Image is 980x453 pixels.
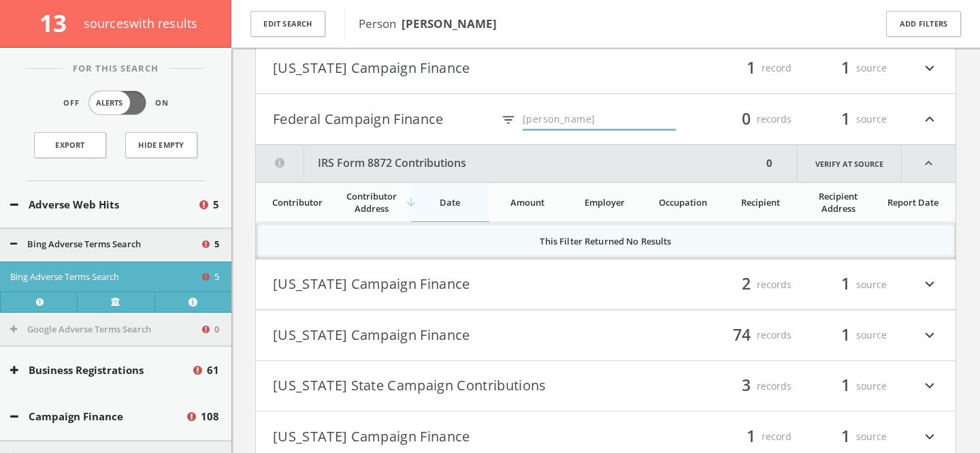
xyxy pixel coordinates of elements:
[63,97,80,109] span: Off
[10,323,200,337] button: Google Adverse Terms Search
[359,16,497,31] span: Person
[256,145,762,182] button: IRS Form 8872 Contributions
[273,425,606,448] button: [US_STATE] Campaign Finance
[805,108,887,131] div: source
[125,132,197,158] button: Hide Empty
[402,16,497,31] b: [PERSON_NAME]
[805,375,887,398] div: source
[710,425,791,448] div: record
[886,11,961,37] button: Add Filters
[404,196,418,209] i: arrow_downward
[710,324,791,347] div: records
[340,190,403,215] div: Contributor Address
[762,145,777,182] div: 0
[250,11,325,37] button: Edit Search
[39,7,78,39] span: 13
[10,270,200,284] button: Bing Adverse Terms Search
[574,196,636,208] div: Employer
[805,57,887,80] div: source
[805,273,887,296] div: source
[651,196,714,208] div: Occupation
[736,107,757,131] span: 0
[729,196,791,208] div: Recipient
[797,145,902,182] a: Verify at source
[921,57,938,80] i: expand_more
[256,223,955,259] div: grid
[273,273,606,296] button: [US_STATE] Campaign Finance
[155,97,169,109] span: On
[214,238,219,251] span: 5
[902,145,955,182] i: expand_less
[84,15,198,31] span: source s with results
[736,272,757,296] span: 2
[710,375,791,398] div: records
[835,107,856,131] span: 1
[10,197,197,213] button: Adverse Web Hits
[63,62,169,76] span: For This Search
[736,374,757,398] span: 3
[77,292,154,312] a: Verify at source
[710,273,791,296] div: records
[10,409,185,424] button: Campaign Finance
[213,197,219,213] span: 5
[418,196,480,208] div: Date
[740,424,762,448] span: 1
[214,270,219,284] span: 5
[835,374,856,398] span: 1
[273,108,492,131] button: Federal Campaign Finance
[805,425,887,448] div: source
[710,57,791,80] div: record
[10,238,200,251] button: Bing Adverse Terms Search
[921,273,938,296] i: expand_more
[214,323,219,337] span: 0
[921,108,938,131] i: expand_less
[835,272,856,296] span: 1
[921,324,938,347] i: expand_more
[740,56,762,80] span: 1
[523,110,676,131] input: type to filter
[257,223,955,259] td: This Filter Returned No Results
[805,324,887,347] div: source
[501,112,516,127] i: filter_list
[710,108,791,131] div: records
[201,409,219,424] span: 108
[835,424,856,448] span: 1
[835,56,856,80] span: 1
[34,132,106,158] a: Export
[496,196,559,208] div: Amount
[207,362,219,378] span: 61
[273,375,606,398] button: [US_STATE] State Campaign Contributions
[885,196,942,208] div: Report Date
[727,323,757,347] span: 74
[835,323,856,347] span: 1
[807,190,870,215] div: Recipient Address
[921,425,938,448] i: expand_more
[269,196,325,208] div: Contributor
[10,362,191,378] button: Business Registrations
[921,375,938,398] i: expand_more
[273,324,606,347] button: [US_STATE] Campaign Finance
[273,57,606,80] button: [US_STATE] Campaign Finance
